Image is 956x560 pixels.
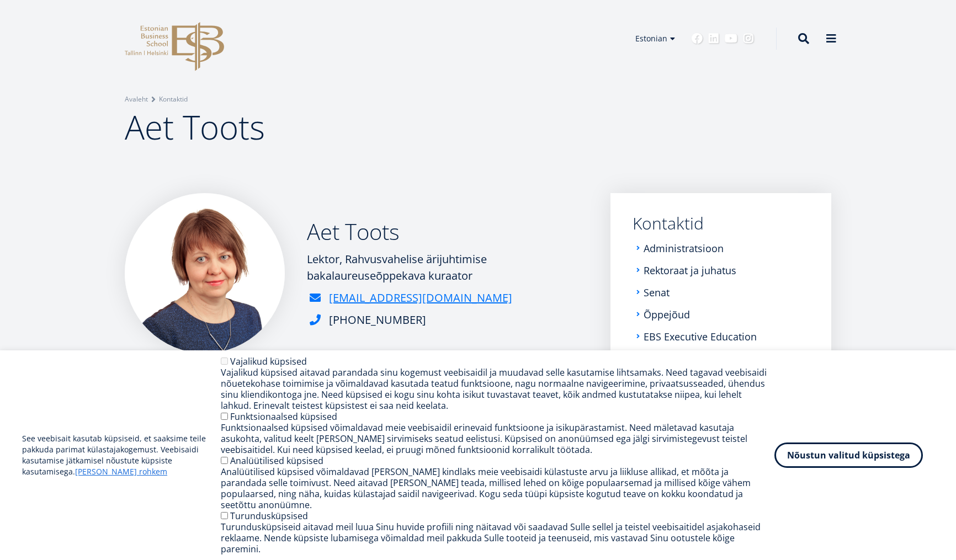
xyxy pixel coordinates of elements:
div: [PHONE_NUMBER] [329,312,426,328]
div: Lektor, Rahvusvahelise ärijuhtimise bakalaureuseõppekava kuraator [307,251,588,284]
div: Funktsionaalsed küpsised võimaldavad meie veebisaidil erinevaid funktsioone ja isikupärastamist. ... [221,422,774,455]
a: Rektoraat ja juhatus [644,265,736,276]
label: Turundusküpsised [230,510,308,522]
label: Funktsionaalsed küpsised [230,410,337,423]
a: Avaleht [125,94,148,105]
div: Vajalikud küpsised aitavad parandada sinu kogemust veebisaidil ja muudavad selle kasutamise lihts... [221,367,774,411]
div: Turundusküpsiseid aitavad meil luua Sinu huvide profiili ning näitavad või saadavad Sulle sellel ... [221,521,774,554]
a: Kontaktid [159,94,188,105]
button: Nõustun valitud küpsistega [774,442,923,468]
h2: Aet Toots [307,218,588,246]
label: Analüütilised küpsised [230,455,323,467]
a: Youtube [725,33,737,44]
a: Instagram [743,33,754,44]
a: Senat [644,287,670,298]
a: Administratsioon [644,243,724,254]
div: Analüütilised küpsised võimaldavad [PERSON_NAME] kindlaks meie veebisaidi külastuste arvu ja liik... [221,466,774,510]
img: aet toots [125,193,285,353]
p: See veebisait kasutab küpsiseid, et saaksime teile pakkuda parimat külastajakogemust. Veebisaidi ... [22,433,221,477]
a: [EMAIL_ADDRESS][DOMAIN_NAME] [329,290,512,306]
label: Vajalikud küpsised [230,355,307,367]
a: EBS Executive Education [644,331,757,342]
a: [PERSON_NAME] rohkem [75,466,167,477]
a: Facebook [692,33,703,44]
a: Õppejõud [644,309,690,320]
a: Linkedin [708,33,719,44]
span: Aet Toots [125,104,265,150]
a: Kontaktid [633,215,809,232]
